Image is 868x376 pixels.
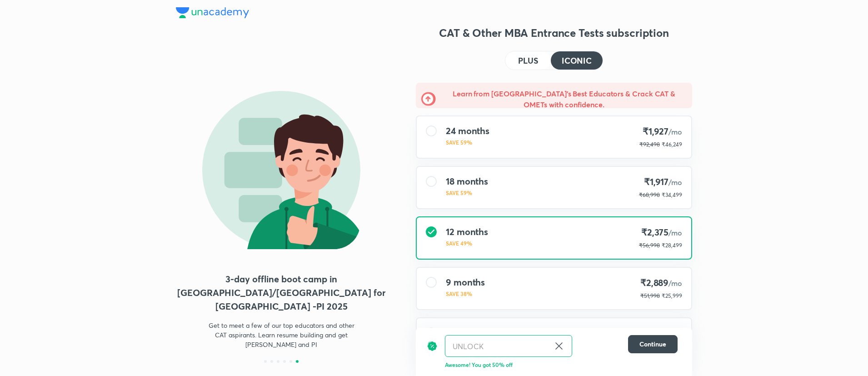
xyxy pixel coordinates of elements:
[446,189,488,197] p: SAVE 59%
[551,51,603,70] button: ICONIC
[421,92,436,106] img: -
[518,56,538,65] h4: PLUS
[640,292,660,300] p: ₹51,998
[176,272,387,313] h4: 3-day offline boot camp in [GEOGRAPHIC_DATA]/[GEOGRAPHIC_DATA] for [GEOGRAPHIC_DATA] -PI 2025
[668,228,682,237] span: /mo
[639,241,660,250] p: ₹56,998
[441,88,687,110] h5: Learn from [GEOGRAPHIC_DATA]'s Best Educators & Crack CAT & OMETs with confidence.
[639,340,666,349] span: Continue
[662,191,682,198] span: ₹34,499
[446,125,489,136] h4: 24 months
[176,91,387,249] img: educator_47ed9cb644.svg
[640,327,682,340] h4: ₹3,667
[668,278,682,288] span: /mo
[505,51,551,70] button: PLUS
[639,176,682,188] h4: ₹1,917
[446,290,485,298] p: SAVE 38%
[202,321,360,349] p: Get to meet a few of our top educators and other CAT aspirants. Learn resume building and get [PE...
[446,138,489,146] p: SAVE 59%
[639,226,682,239] h4: ₹2,375
[639,191,660,199] p: ₹68,998
[446,239,488,247] p: SAVE 49%
[446,327,485,338] h4: 6 months
[446,226,488,237] h4: 12 months
[639,125,682,138] h4: ₹1,927
[640,277,682,289] h4: ₹2,889
[662,292,682,299] span: ₹25,999
[662,242,682,249] span: ₹28,499
[427,335,438,357] img: discount
[668,177,682,187] span: /mo
[562,56,592,65] h4: ICONIC
[446,176,488,187] h4: 18 months
[176,7,249,18] img: Company Logo
[639,140,660,149] p: ₹92,498
[445,361,678,369] p: Awesome! You got 50% off
[662,141,682,148] span: ₹46,249
[628,335,678,353] button: Continue
[446,277,485,288] h4: 9 months
[668,127,682,136] span: /mo
[416,25,692,40] h3: CAT & Other MBA Entrance Tests subscription
[445,336,550,357] input: Have a referral code?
